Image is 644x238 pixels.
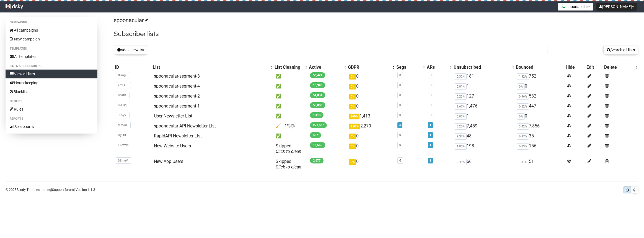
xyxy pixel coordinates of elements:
[276,149,301,154] a: Click to clean
[116,72,130,78] span: tHmgI..
[452,157,515,172] td: 66
[347,121,395,131] td: 2,279
[347,63,395,71] th: GDPR: No sort applied, activate to apply an ascending sort
[517,113,525,120] span: 0%
[273,63,308,71] th: List Cleaning: No sort applied, activate to apply an ascending sort
[276,164,301,170] a: Click to clean
[273,91,308,101] td: ✅
[310,92,325,98] span: 54,894
[275,65,302,70] div: List Cleaning
[116,92,130,98] span: Gd4t8..
[399,133,401,137] a: 0
[276,159,301,170] span: Skipped
[604,65,633,70] div: Delete
[430,113,431,117] a: 0
[396,65,420,70] div: Segs
[349,94,356,99] span: 0%
[154,93,200,99] a: spoonacular-segment-2
[565,63,585,71] th: Hide: No sort applied, sorting is disabled
[455,83,467,90] span: 0.01%
[17,188,26,192] a: Sendy
[452,131,515,141] td: 48
[349,134,356,139] span: 0%
[349,74,356,80] span: 0%
[116,102,130,108] span: 82LDq..
[515,101,564,111] td: 447
[561,4,565,9] img: favicons
[154,133,202,139] a: RapidAPI Newsletter List
[430,123,431,127] a: 1
[517,133,529,140] span: 6.97%
[427,65,447,70] div: ARs
[273,101,308,111] td: ✅
[455,93,467,100] span: 0.23%
[603,45,638,55] button: Search all lists
[347,91,395,101] td: 0
[452,81,515,91] td: 1
[586,65,602,70] div: Edit
[515,111,564,121] td: 0
[276,143,301,154] span: Skipped
[349,104,356,109] span: 0%
[430,73,431,77] a: 0
[310,72,325,78] span: 56,421
[430,103,431,107] a: 0
[310,142,325,148] span: 18,565
[6,78,97,87] a: Housekeeping
[349,84,356,89] span: 0%
[347,101,395,111] td: 0
[27,188,51,192] a: Troubleshooting
[399,83,401,87] a: 0
[395,63,426,71] th: Segs: No sort applied, activate to apply an ascending sort
[310,158,324,163] span: 2,677
[517,93,529,100] span: 0.96%
[116,132,130,138] span: Qy6BL..
[399,103,401,107] a: 0
[454,65,509,70] div: Unsubscribed
[6,70,97,78] a: View all lists
[115,65,151,70] div: ID
[452,111,515,121] td: 1
[455,159,467,165] span: 2.41%
[273,121,308,131] td: 🧹 1%
[6,45,97,52] li: Templates
[154,123,216,129] a: spoonacular API Newsletter List
[348,65,390,70] div: GDPR
[430,83,431,87] a: 0
[399,93,401,97] a: 0
[515,63,564,71] th: Bounced: No sort applied, sorting is disabled
[6,116,97,122] li: Reports
[517,83,525,90] span: 0%
[116,142,132,148] span: EAeWm..
[6,4,11,9] img: e61fff419c2ddf685b1520e768d33e40
[585,63,603,71] th: Edit: No sort applied, sorting is disabled
[154,83,200,89] a: spoonacular-segment-4
[153,65,268,70] div: List
[114,17,147,24] a: spoonacular
[6,35,97,43] a: New campaign
[116,157,131,164] span: 0ZmuV..
[347,111,395,121] td: 1,413
[515,157,564,172] td: 51
[114,29,638,39] h2: Subscriber lists
[515,141,564,157] td: 156
[452,91,515,101] td: 127
[455,133,467,140] span: 9.32%
[455,113,467,120] span: 0.07%
[116,112,130,118] span: J95yV..
[154,143,191,149] a: New Website Users
[455,103,467,110] span: 2.67%
[349,144,356,149] span: 0%
[452,121,515,131] td: 7,459
[517,159,529,165] span: 1.87%
[515,131,564,141] td: 35
[517,143,529,150] span: 0.83%
[347,131,395,141] td: 0
[517,73,529,80] span: 1.32%
[430,133,431,137] a: 1
[558,3,593,11] button: spoonacular
[347,141,395,157] td: 0
[452,141,515,157] td: 198
[399,113,401,117] a: 0
[349,159,356,165] span: 0%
